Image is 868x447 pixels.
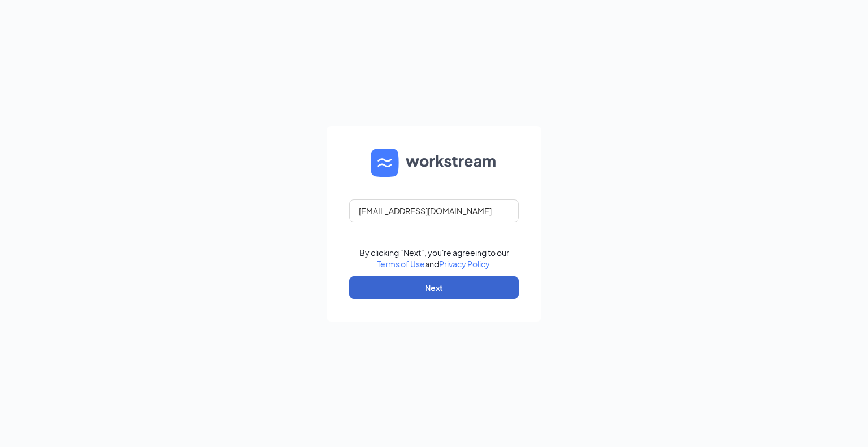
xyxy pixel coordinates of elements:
img: WS logo and Workstream text [371,149,497,177]
a: Terms of Use [377,259,425,269]
input: Email [349,199,519,222]
div: By clicking "Next", you're agreeing to our and . [359,247,509,270]
button: Next [349,276,519,299]
a: Privacy Policy [439,259,489,269]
